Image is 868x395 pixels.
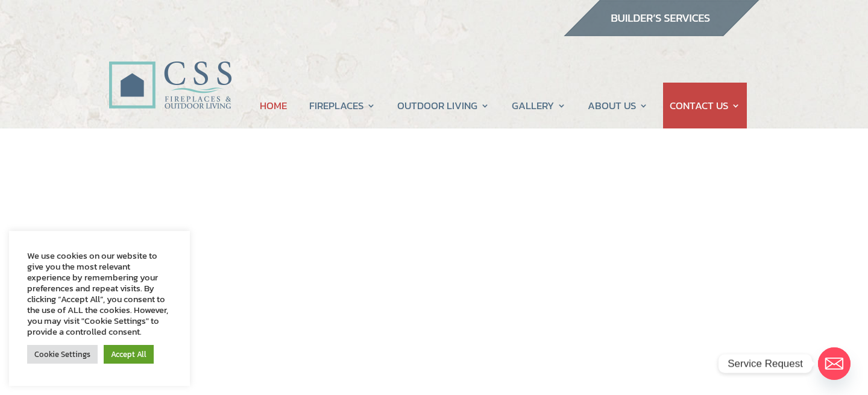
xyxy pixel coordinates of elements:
div: We use cookies on our website to give you the most relevant experience by remembering your prefer... [27,250,172,337]
a: ABOUT US [588,83,648,128]
a: OUTDOOR LIVING [397,83,489,128]
img: CSS Fireplaces & Outdoor Living (Formerly Construction Solutions & Supply)- Jacksonville Ormond B... [108,28,231,115]
a: Email [818,347,851,380]
a: Accept All [104,345,154,364]
a: FIREPLACES [309,83,376,128]
a: builder services construction supply [563,25,759,40]
a: GALLERY [512,83,566,128]
a: HOME [260,83,287,128]
a: Cookie Settings [27,345,98,364]
a: CONTACT US [670,83,740,128]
